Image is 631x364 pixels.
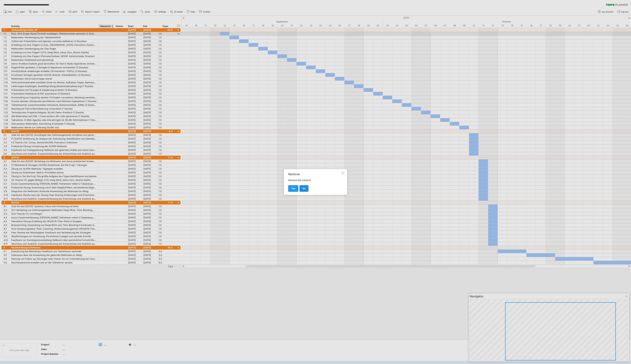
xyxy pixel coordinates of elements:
span: no [303,187,306,190]
div: Remove [288,172,341,176]
span: yes [291,187,295,190]
a: yes [288,185,298,192]
a: no [300,185,309,192]
div: Remove this column? [288,172,341,192]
